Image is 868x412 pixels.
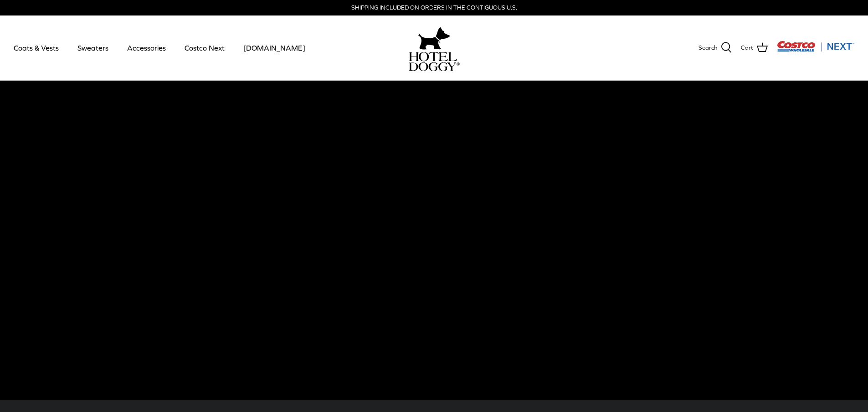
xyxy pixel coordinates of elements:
a: Accessories [119,32,174,63]
a: Costco Next [176,32,233,63]
a: [DOMAIN_NAME] [235,32,313,63]
a: Search [699,42,732,54]
a: Coats & Vests [5,32,67,63]
img: hoteldoggy.com [418,25,450,52]
a: Cart [741,42,768,54]
span: Search [699,43,717,53]
span: Cart [741,43,753,53]
img: Costco Next [777,41,854,52]
a: Sweaters [69,32,117,63]
img: hoteldoggycom [409,52,460,71]
a: hoteldoggy.com hoteldoggycom [409,25,460,71]
a: Visit Costco Next [777,46,854,53]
